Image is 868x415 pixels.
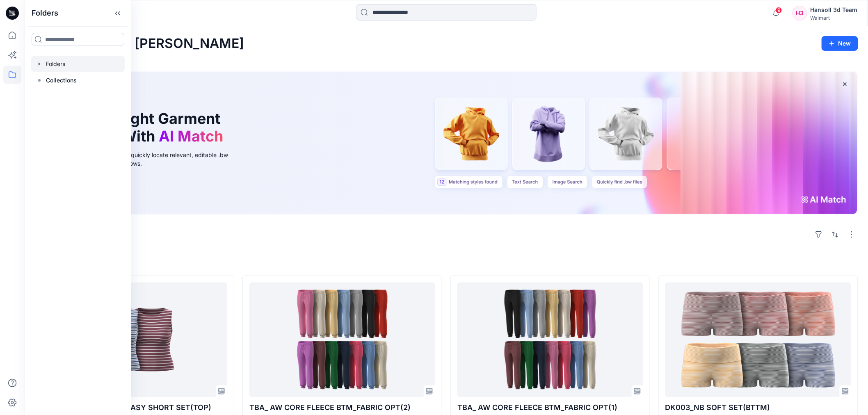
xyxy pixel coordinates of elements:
[55,150,240,168] div: Use text or image search to quickly locate relevant, editable .bw files for faster design workflows.
[159,127,223,145] span: AI Match
[46,75,77,85] p: Collections
[793,6,807,21] div: H3
[811,15,858,21] div: Walmart
[457,283,643,397] a: TBA_ AW CORE FLEECE BTM_FABRIC OPT(1)
[34,258,858,267] h4: Styles
[665,283,851,397] a: DK003_NB SOFT SET(BTTM)
[811,5,858,15] div: Hansoll 3d Team
[55,110,227,145] h1: Find the Right Garment Instantly With
[665,402,851,413] p: DK003_NB SOFT SET(BTTM)
[34,36,244,51] h2: Welcome back, [PERSON_NAME]
[41,402,227,413] p: BK004_NB HIGH NECK EASY SHORT SET(TOP)
[249,283,435,397] a: TBA_ AW CORE FLEECE BTM_FABRIC OPT(2)
[457,402,643,413] p: TBA_ AW CORE FLEECE BTM_FABRIC OPT(1)
[41,283,227,397] a: BK004_NB HIGH NECK EASY SHORT SET(TOP)
[249,402,435,413] p: TBA_ AW CORE FLEECE BTM_FABRIC OPT(2)
[776,7,782,14] span: 9
[822,36,858,51] button: New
